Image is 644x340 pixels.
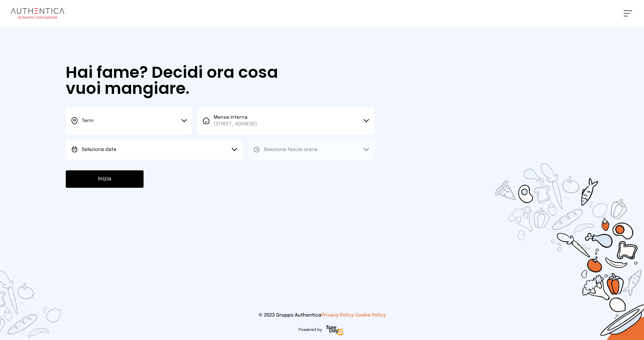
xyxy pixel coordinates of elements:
[66,170,144,188] button: Inizia
[264,147,318,152] span: Seleziona fascia oraria
[11,312,633,319] p: © 2023 Gruppo Authentica
[355,313,386,318] a: Cookie Policy
[66,139,243,160] button: Seleziona data
[248,139,374,160] button: Seleziona fascia oraria
[82,147,116,152] span: Seleziona data
[66,64,297,97] h1: Hai fame? Decidi ora cosa vuoi mangiare.
[198,107,374,134] button: Mensa interna[STREET_ADDRESS]
[214,121,257,127] span: [STREET_ADDRESS]
[214,114,257,127] span: Mensa interna
[456,125,644,340] img: sticker-selezione-mensa.70a28f7.png
[82,118,93,123] span: Terni
[11,8,64,19] img: logo.8f33a47.png
[299,327,322,333] span: Powered by
[321,313,354,318] a: Privacy Policy
[66,107,192,134] button: Terni
[325,324,346,337] img: logo-freeday.3e08031.png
